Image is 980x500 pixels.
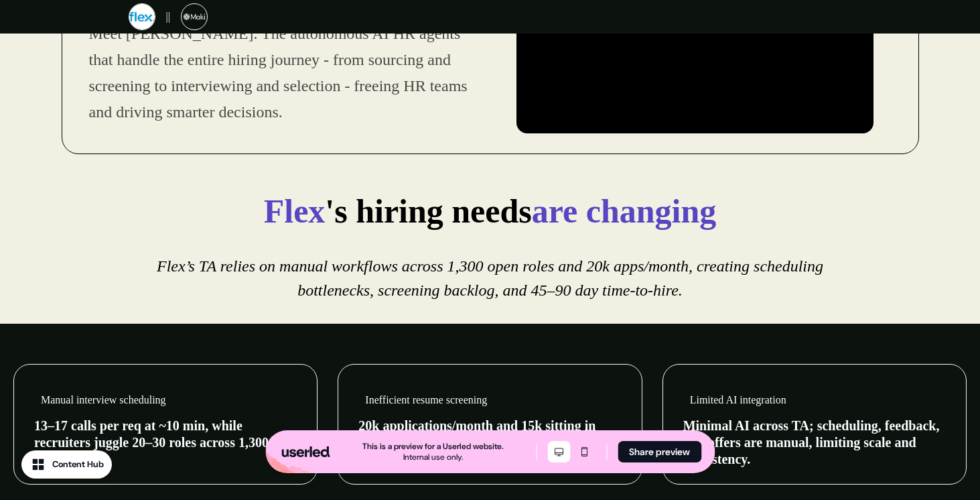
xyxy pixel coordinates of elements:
[157,257,823,299] em: Flex’s TA relies on manual workflows across 1,300 open roles and 20k apps/month, creating schedul...
[547,441,570,462] button: Desktop mode
[532,192,717,230] strong: are changing
[362,441,504,452] div: This is a preview for a Userled website.
[358,418,614,466] span: 20k applications/month and 15k sitting in [GEOGRAPHIC_DATA] force manual review, extending time-t...
[21,450,112,479] button: Content Hub
[41,391,166,409] p: Manual interview scheduling
[365,391,487,409] p: Inefficient resume screening
[683,418,940,466] span: Minimal AI across TA; scheduling, feedback, and offers are manual, limiting scale and consistency.
[573,441,596,462] button: Mobile mode
[325,192,531,230] strong: 's hiring needs
[690,391,786,409] p: Limited AI integration
[264,192,326,230] strong: Flex
[618,441,701,462] button: Share preview
[403,452,463,462] div: Internal use only.
[89,21,482,125] p: Meet [PERSON_NAME]. The autonomous AI HR agents that handle the entire hiring journey - from sour...
[34,418,269,466] span: 13–17 calls per req at ~10 min, while recruiters juggle 20–30 roles across 1,300 open reqs.
[166,9,170,25] p: ||
[52,458,104,471] div: Content Hub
